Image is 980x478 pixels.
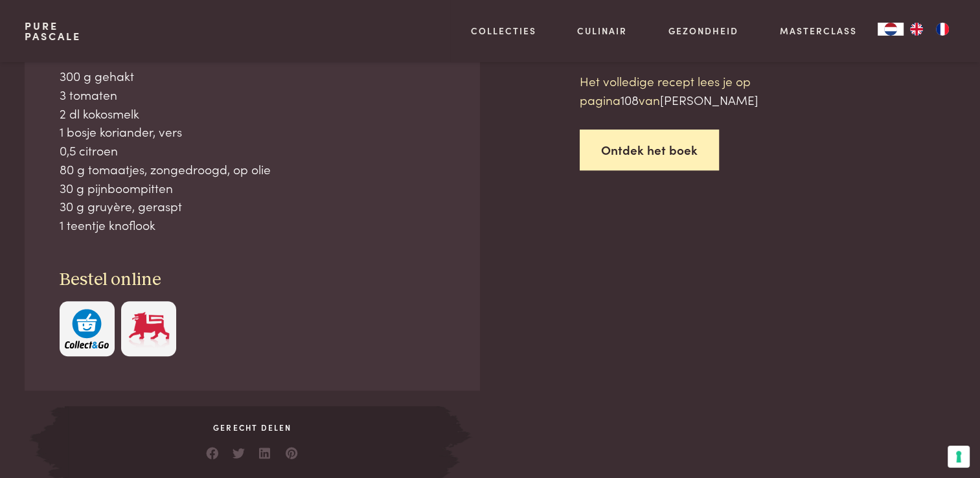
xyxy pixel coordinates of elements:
[60,216,446,234] div: 1 teentje knoflook
[948,446,970,468] button: Uw voorkeuren voor toestemming voor trackingtechnologieën
[60,269,446,291] h3: Bestel online
[780,24,857,38] a: Masterclass
[60,122,446,141] div: 1 bosje koriander, vers
[65,309,109,348] img: c308188babc36a3a401bcb5cb7e020f4d5ab42f7cacd8327e500463a43eeb86c.svg
[60,85,446,104] div: 3 tomaten
[25,21,81,41] a: PurePascale
[60,160,446,179] div: 80 g tomaatjes, zongedroogd, op olie
[577,24,627,38] a: Culinair
[580,130,719,170] a: Ontdek het boek
[878,23,904,36] div: Language
[580,72,800,109] p: Het volledige recept lees je op pagina van
[878,23,955,36] aside: Language selected: Nederlands
[60,104,446,123] div: 2 dl kokosmelk
[660,91,758,108] span: [PERSON_NAME]
[904,23,929,36] a: EN
[60,141,446,160] div: 0,5 citroen
[127,309,171,348] img: Delhaize
[904,23,955,36] ul: Language list
[929,23,955,36] a: FR
[668,24,738,38] a: Gezondheid
[878,23,904,36] a: NL
[65,422,439,433] span: Gerecht delen
[60,67,446,85] div: 300 g gehakt
[60,197,446,216] div: 30 g gruyère, geraspt
[621,91,639,108] span: 108
[60,179,446,198] div: 30 g pijnboompitten
[471,24,536,38] a: Collecties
